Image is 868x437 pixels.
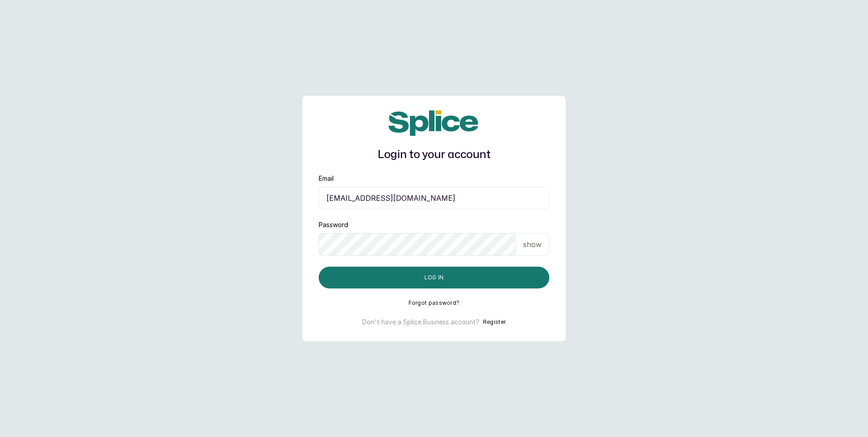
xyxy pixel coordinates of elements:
input: email@acme.com [319,187,549,209]
button: Register [483,318,506,327]
p: Don't have a Splice Business account? [362,318,479,327]
label: Email [319,174,334,183]
button: Log in [319,267,549,288]
p: show [523,239,542,250]
button: Forgot password? [409,299,460,307]
h1: Login to your account [319,147,549,163]
label: Password [319,220,348,229]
